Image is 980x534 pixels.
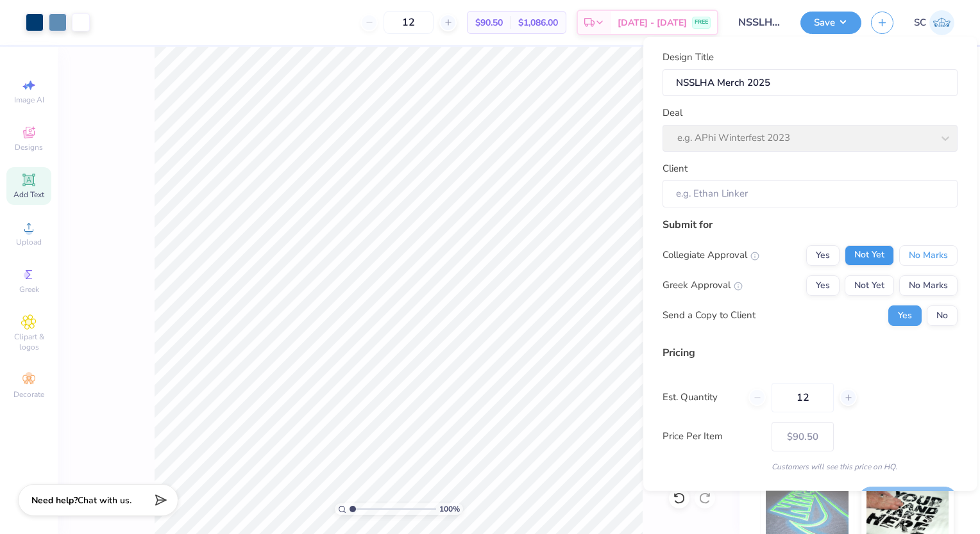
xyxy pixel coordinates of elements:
div: Pricing [663,344,958,360]
input: Untitled Design [728,10,791,35]
strong: Need help? [31,494,78,506]
button: Yes [806,275,840,295]
button: Yes [888,305,922,325]
span: 100 % [439,503,460,515]
img: Sadie Case [929,10,954,35]
span: $1,086.00 [518,16,558,29]
button: No Marks [899,245,958,265]
label: Deal [663,106,682,120]
div: Send a Copy to Client [663,308,756,323]
label: Client [663,161,688,175]
label: Est. Quantity [663,390,739,405]
button: Save [800,12,861,34]
input: – – [384,11,434,34]
button: Yes [806,245,840,265]
span: FREE [695,18,708,27]
span: SC [914,15,926,30]
label: Price Per Item [663,429,762,444]
span: Chat with us. [78,494,131,506]
input: – – [772,382,834,412]
span: Image AI [14,95,44,105]
div: Greek Approval [663,278,743,293]
span: Greek [19,284,39,295]
span: Designs [15,142,43,152]
button: No [927,305,958,325]
a: SC [914,10,954,35]
div: Submit for [663,216,958,232]
span: Add Text [13,190,44,200]
button: No Marks [899,275,958,295]
button: Not Yet [845,275,894,295]
span: Upload [16,237,42,247]
div: Customers will see this price on HQ. [663,460,958,472]
span: $90.50 [475,16,503,29]
span: [DATE] - [DATE] [618,16,687,29]
input: e.g. Ethan Linker [663,180,958,207]
span: Clipart & logos [6,332,51,352]
button: Not Yet [845,245,894,265]
div: Collegiate Approval [663,248,759,263]
span: Decorate [13,389,44,400]
label: Design Title [663,50,714,65]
